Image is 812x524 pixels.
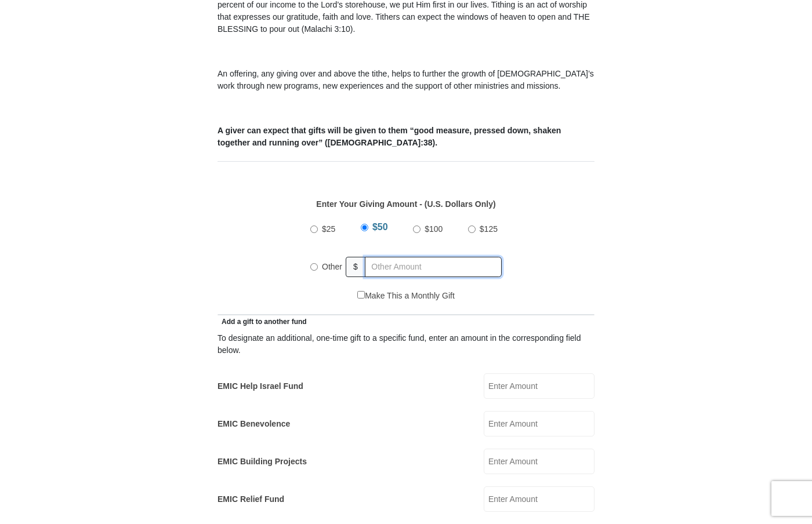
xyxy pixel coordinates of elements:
span: $125 [480,224,498,234]
span: $100 [425,224,443,234]
span: $25 [322,224,335,234]
span: $50 [372,222,388,232]
strong: Enter Your Giving Amount - (U.S. Dollars Only) [316,199,495,209]
label: EMIC Relief Fund [217,493,284,505]
div: To designate an additional, one-time gift to a specific fund, enter an amount in the correspondin... [217,332,594,356]
b: A giver can expect that gifts will be given to them “good measure, pressed down, shaken together ... [217,126,561,147]
span: $ [346,257,365,277]
p: An offering, any giving over and above the tithe, helps to further the growth of [DEMOGRAPHIC_DAT... [217,68,594,92]
input: Make This a Monthly Gift [357,291,365,299]
input: Enter Amount [484,373,594,399]
input: Other Amount [365,257,502,277]
input: Enter Amount [484,411,594,436]
input: Enter Amount [484,486,594,512]
input: Enter Amount [484,449,594,474]
label: EMIC Building Projects [217,456,307,468]
label: EMIC Benevolence [217,418,290,430]
label: Make This a Monthly Gift [357,290,455,302]
span: Add a gift to another fund [217,318,307,326]
label: EMIC Help Israel Fund [217,380,303,392]
span: Other [322,262,342,271]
